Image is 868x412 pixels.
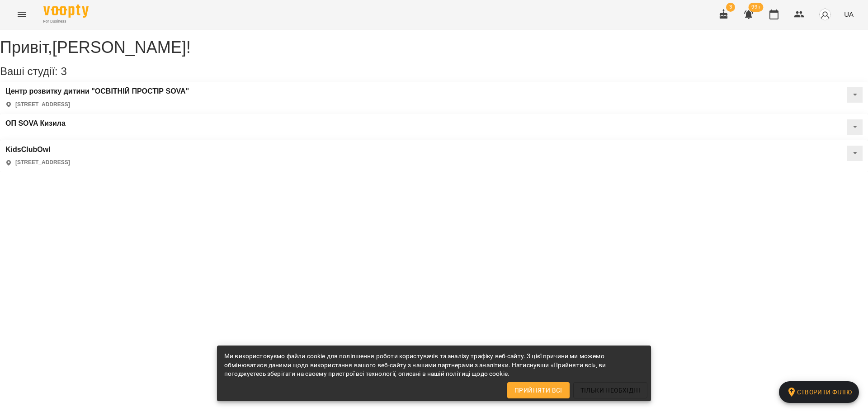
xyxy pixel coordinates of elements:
[5,87,189,95] a: Центр розвитку дитини "ОСВІТНІЙ ПРОСТІР SOVA"
[15,159,70,166] p: [STREET_ADDRESS]
[43,5,89,18] img: Voopty Logo
[819,8,831,21] img: avatar_s.png
[726,3,735,12] span: 3
[844,9,854,19] span: UA
[43,19,89,24] span: For Business
[840,6,857,23] button: UA
[61,65,66,77] span: 3
[5,146,70,154] a: KidsClubOwl
[15,101,70,109] p: [STREET_ADDRESS]
[749,3,764,12] span: 99+
[5,119,66,128] a: ОП SOVA Кизила
[11,4,33,25] button: Menu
